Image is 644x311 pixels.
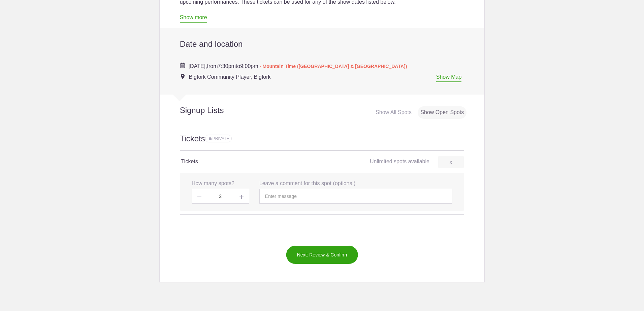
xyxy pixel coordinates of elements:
[197,197,201,197] img: Minus gray
[286,245,358,264] button: Next: Review & Confirm
[218,63,235,69] span: 7:30pm
[213,136,229,141] span: PRIVATE
[160,105,268,115] h2: Signup Lists
[239,195,244,199] img: Plus gray
[209,136,229,141] span: Sign ups for this sign up list are private. Your sign up will be visible only to you and the even...
[189,63,207,69] span: [DATE],
[418,106,466,119] div: Show Open Spots
[373,106,414,119] div: Show All Spots
[180,133,464,151] h2: Tickets
[189,63,407,69] span: from to
[180,39,464,49] h2: Date and location
[180,14,207,23] a: Show more
[181,158,322,166] h4: Tickets
[181,74,185,79] img: Event location
[240,63,258,69] span: 9:00pm
[436,74,462,82] a: Show Map
[370,159,429,164] span: Unlimited spots available
[259,180,355,187] label: Leave a comment for this spot (optional)
[192,180,234,187] label: How many spots?
[189,74,271,80] span: Bigfork Community Player, Bigfork
[438,156,464,168] a: x
[260,64,407,69] span: - Mountain Time ([GEOGRAPHIC_DATA] & [GEOGRAPHIC_DATA])
[259,189,452,204] input: Enter message
[180,63,185,68] img: Cal purple
[209,137,212,140] img: Lock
